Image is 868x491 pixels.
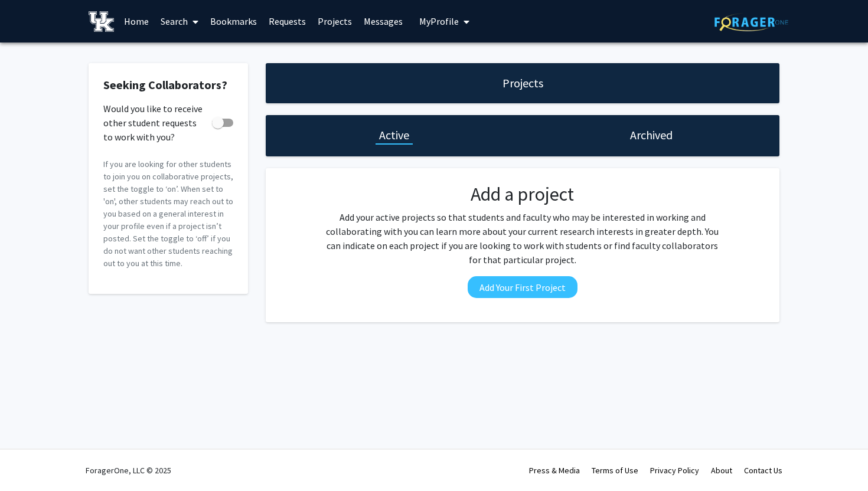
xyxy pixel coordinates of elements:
[322,210,723,267] p: Add your active projects so that students and faculty who may be interested in working and collab...
[204,1,263,42] a: Bookmarks
[89,11,114,32] img: University of Kentucky Logo
[103,102,207,144] span: Would you like to receive other student requests to work with you?
[103,158,233,270] p: If you are looking for other students to join you on collaborative projects, set the toggle to ‘o...
[630,127,673,143] h1: Archived
[9,438,50,482] iframe: Chat
[650,465,699,476] a: Privacy Policy
[322,183,723,205] h2: Add a project
[592,465,638,476] a: Terms of Use
[529,465,580,476] a: Press & Media
[155,1,204,42] a: Search
[312,1,358,42] a: Projects
[118,1,155,42] a: Home
[379,127,409,143] h1: Active
[744,465,782,476] a: Contact Us
[714,13,788,31] img: ForagerOne Logo
[711,465,732,476] a: About
[468,276,577,298] button: Add Your First Project
[358,1,409,42] a: Messages
[419,15,459,27] span: My Profile
[103,78,233,92] h2: Seeking Collaborators?
[263,1,312,42] a: Requests
[502,75,543,91] h1: Projects
[86,450,171,491] div: ForagerOne, LLC © 2025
